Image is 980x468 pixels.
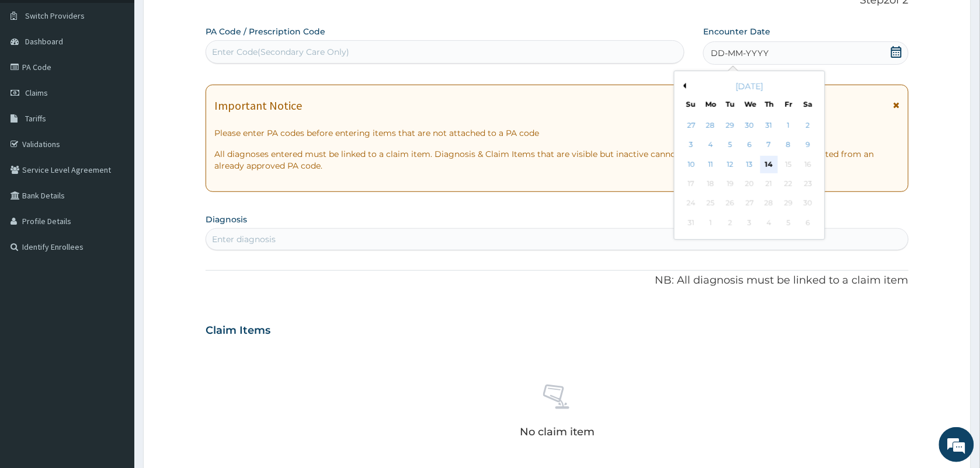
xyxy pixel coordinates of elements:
[25,88,48,98] span: Claims
[745,99,755,109] div: We
[784,99,794,109] div: Fr
[800,175,817,193] div: Not available Saturday, August 23rd, 2025
[206,214,247,225] label: Diagnosis
[206,26,325,37] label: PA Code / Prescription Code
[800,137,817,154] div: Choose Saturday, August 9th, 2025
[760,175,778,193] div: Not available Thursday, August 21st, 2025
[741,117,759,134] div: Choose Wednesday, July 30th, 2025
[703,26,770,37] label: Encounter Date
[214,127,900,139] p: Please enter PA codes before entering items that are not attached to a PA code
[780,195,798,212] div: Not available Friday, August 29th, 2025
[760,195,778,212] div: Not available Thursday, August 28th, 2025
[722,214,739,232] div: Not available Tuesday, September 2nd, 2025
[206,324,270,337] h3: Claim Items
[780,175,798,193] div: Not available Friday, August 22nd, 2025
[212,233,276,245] div: Enter diagnosis
[760,214,778,232] div: Not available Thursday, September 4th, 2025
[741,195,759,212] div: Not available Wednesday, August 27th, 2025
[711,47,769,59] span: DD-MM-YYYY
[25,11,85,21] span: Switch Providers
[800,195,817,212] div: Not available Saturday, August 30th, 2025
[683,175,700,193] div: Not available Sunday, August 17th, 2025
[741,175,759,193] div: Not available Wednesday, August 20th, 2025
[741,214,759,232] div: Not available Wednesday, September 3rd, 2025
[702,195,720,212] div: Not available Monday, August 25th, 2025
[683,156,700,173] div: Choose Sunday, August 10th, 2025
[214,148,900,172] p: All diagnoses entered must be linked to a claim item. Diagnosis & Claim Items that are visible bu...
[683,117,700,134] div: Choose Sunday, July 27th, 2025
[760,156,778,173] div: Choose Thursday, August 14th, 2025
[212,46,349,58] div: Enter Code(Secondary Care Only)
[679,81,820,92] div: [DATE]
[686,99,696,109] div: Su
[206,273,909,288] p: NB: All diagnosis must be linked to a claim item
[520,426,595,438] p: No claim item
[702,137,720,154] div: Choose Monday, August 4th, 2025
[683,214,700,232] div: Not available Sunday, August 31st, 2025
[683,137,700,154] div: Choose Sunday, August 3rd, 2025
[800,156,817,173] div: Not available Saturday, August 16th, 2025
[25,36,63,47] span: Dashboard
[780,137,798,154] div: Choose Friday, August 8th, 2025
[683,195,700,212] div: Not available Sunday, August 24th, 2025
[722,117,739,134] div: Choose Tuesday, July 29th, 2025
[722,195,739,212] div: Not available Tuesday, August 26th, 2025
[61,65,196,81] div: Chat with us now
[702,214,720,232] div: Not available Monday, September 1st, 2025
[722,175,739,193] div: Not available Tuesday, August 19th, 2025
[760,137,778,154] div: Choose Thursday, August 7th, 2025
[706,99,715,109] div: Mo
[680,83,686,89] button: Previous Month
[764,99,774,109] div: Th
[780,117,798,134] div: Choose Friday, August 1st, 2025
[702,156,720,173] div: Choose Monday, August 11th, 2025
[800,117,817,134] div: Choose Saturday, August 2nd, 2025
[725,99,735,109] div: Tu
[22,58,47,88] img: d_794563401_company_1708531726252_794563401
[702,175,720,193] div: Not available Monday, August 18th, 2025
[722,137,739,154] div: Choose Tuesday, August 5th, 2025
[780,156,798,173] div: Not available Friday, August 15th, 2025
[214,99,302,112] h1: Important Notice
[722,156,739,173] div: Choose Tuesday, August 12th, 2025
[760,117,778,134] div: Choose Thursday, July 31st, 2025
[804,99,814,109] div: Sa
[702,117,720,134] div: Choose Monday, July 28th, 2025
[682,116,818,233] div: month 2025-08
[6,319,223,359] textarea: Type your message and hit 'Enter'
[192,6,220,34] div: Minimize live chat window
[800,214,817,232] div: Not available Saturday, September 6th, 2025
[741,156,759,173] div: Choose Wednesday, August 13th, 2025
[741,137,759,154] div: Choose Wednesday, August 6th, 2025
[780,214,798,232] div: Not available Friday, September 5th, 2025
[68,147,161,265] span: We're online!
[25,113,46,124] span: Tariffs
